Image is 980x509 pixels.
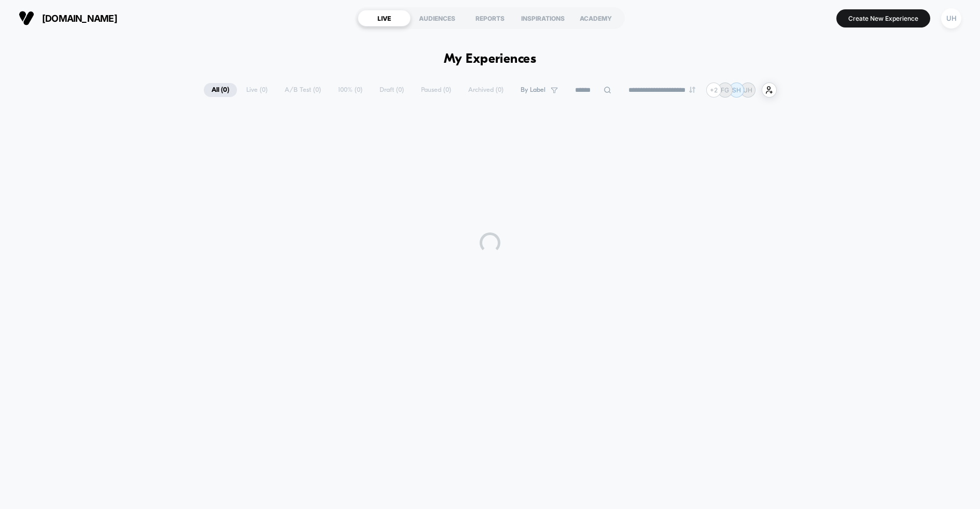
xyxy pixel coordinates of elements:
button: Create New Experience [836,9,930,27]
p: FG [721,86,729,94]
div: UH [941,8,961,29]
img: end [689,87,695,93]
span: By Label [521,86,545,94]
div: LIVE [358,10,411,26]
h1: My Experiences [444,52,537,67]
button: UH [938,8,964,29]
div: ACADEMY [569,10,622,26]
p: UH [743,86,752,94]
div: AUDIENCES [411,10,464,26]
span: All ( 0 ) [204,83,237,97]
span: [DOMAIN_NAME] [42,13,117,24]
img: Visually logo [19,10,34,26]
div: INSPIRATIONS [516,10,569,26]
button: [DOMAIN_NAME] [16,10,120,26]
div: + 2 [706,82,721,98]
div: REPORTS [464,10,516,26]
p: SH [732,86,741,94]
